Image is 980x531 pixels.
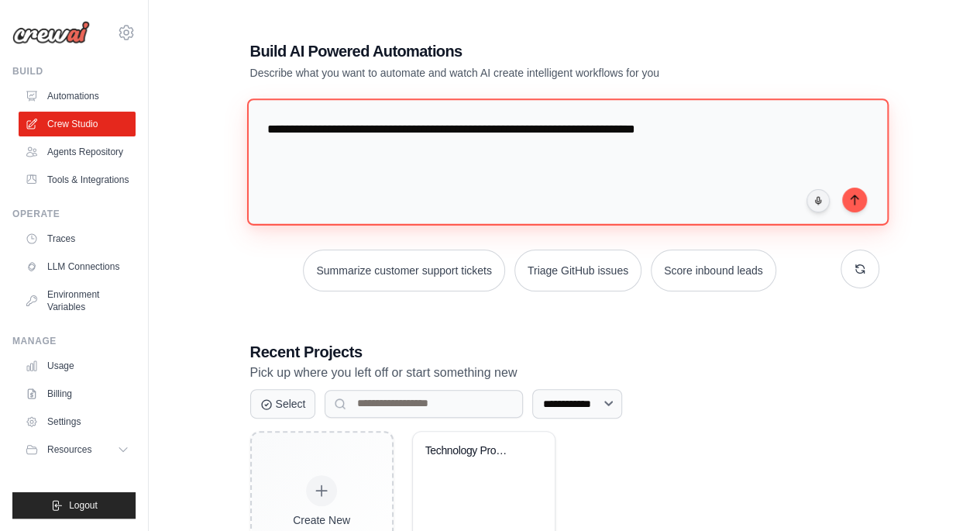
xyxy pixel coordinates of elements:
[250,363,879,383] p: Pick up where you left off or start something new
[19,167,136,192] a: Tools & Integrations
[303,250,504,291] button: Summarize customer support tickets
[19,437,136,462] button: Resources
[250,341,879,363] h3: Recent Projects
[841,250,879,288] button: Get new suggestions
[12,208,136,220] div: Operate
[285,512,359,528] div: Create New
[806,189,830,212] button: Click to speak your automation idea
[12,65,136,78] div: Build
[19,140,136,164] a: Agents Repository
[514,250,641,291] button: Triage GitHub issues
[19,226,136,251] a: Traces
[250,389,316,419] button: Select
[19,112,136,136] a: Crew Studio
[19,282,136,319] a: Environment Variables
[19,84,136,109] a: Automations
[250,65,771,81] p: Describe what you want to automate and watch AI create intelligent workflows for you
[19,353,136,378] a: Usage
[12,335,136,347] div: Manage
[19,254,136,279] a: LLM Connections
[12,21,90,44] img: Logo
[250,40,771,62] h1: Build AI Powered Automations
[425,444,519,458] div: Technology Product Research Automation
[12,492,136,519] button: Logout
[19,409,136,434] a: Settings
[19,381,136,406] a: Billing
[69,499,98,512] span: Logout
[651,250,776,291] button: Score inbound leads
[47,443,91,456] span: Resources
